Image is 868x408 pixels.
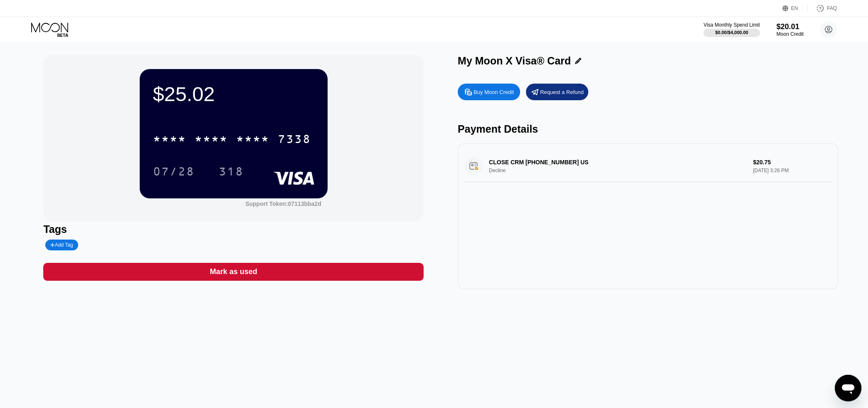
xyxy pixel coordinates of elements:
[473,89,514,96] div: Buy Moon Credit
[777,31,804,37] div: Moon Credit
[153,82,314,106] div: $25.02
[153,166,195,179] div: 07/28
[45,240,78,250] div: Add Tag
[43,263,424,281] div: Mark as used
[777,22,804,31] div: $20.01
[458,84,520,100] div: Buy Moon Credit
[703,22,759,37] div: Visa Monthly Spend Limit$0.00/$4,000.00
[212,161,250,182] div: 318
[777,22,804,37] div: $20.01Moon Credit
[50,242,73,248] div: Add Tag
[827,5,837,11] div: FAQ
[791,5,798,11] div: EN
[808,4,837,12] div: FAQ
[526,84,588,100] div: Request a Refund
[147,161,201,182] div: 07/28
[245,200,321,207] div: Support Token: 07113bba2d
[835,375,861,401] iframe: Schaltfläche zum Öffnen des Messaging-Fensters
[458,123,838,135] div: Payment Details
[219,166,244,179] div: 318
[715,30,748,35] div: $0.00 / $4,000.00
[278,134,311,147] div: 7338
[458,55,571,67] div: My Moon X Visa® Card
[782,4,808,12] div: EN
[210,267,257,277] div: Mark as used
[703,22,759,28] div: Visa Monthly Spend Limit
[245,200,321,207] div: Support Token:07113bba2d
[540,89,584,96] div: Request a Refund
[43,223,424,235] div: Tags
